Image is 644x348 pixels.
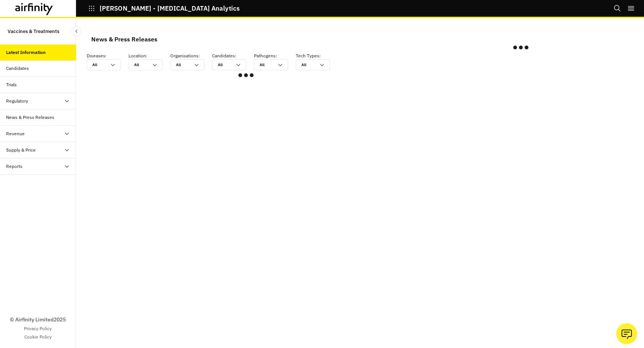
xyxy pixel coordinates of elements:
p: Candidates : [212,52,254,59]
div: Supply & Price [6,147,36,153]
a: Cookie Policy [24,334,52,340]
button: Close Sidebar [71,26,81,36]
p: Tech Types : [296,52,338,59]
p: Diseases : [87,52,128,59]
div: Reports [6,163,22,170]
div: Revenue [6,130,25,137]
p: Location : [128,52,170,59]
p: Pathogens : [254,52,296,59]
div: Trials [6,81,17,88]
button: [PERSON_NAME] - [MEDICAL_DATA] Analytics [88,2,240,15]
div: Candidates [6,65,29,72]
p: [PERSON_NAME] - [MEDICAL_DATA] Analytics [100,5,240,12]
div: Latest Information [6,49,46,56]
p: Organisations : [170,52,212,59]
div: News & Press Releases [6,114,54,121]
div: News & Press Releases [91,33,157,45]
div: Regulatory [6,98,28,104]
button: Ask our analysts [616,323,637,344]
button: Search [614,2,621,15]
p: © Airfinity Limited 2025 [10,316,66,324]
a: Privacy Policy [24,325,52,332]
p: Vaccines & Treatments [8,24,59,38]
